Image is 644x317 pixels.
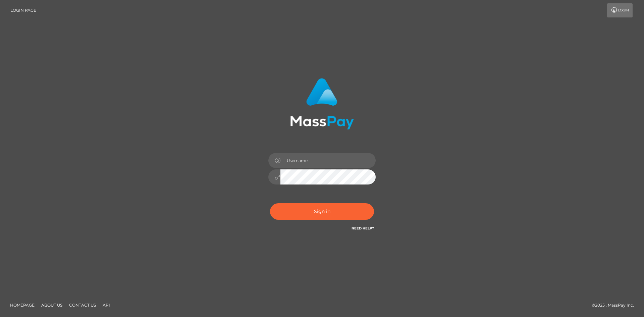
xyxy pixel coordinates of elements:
input: Username... [280,153,376,168]
a: About Us [39,300,65,310]
a: Login [607,3,633,17]
a: Need Help? [352,226,374,230]
div: © 2025 , MassPay Inc. [592,302,639,309]
a: Contact Us [66,300,99,310]
a: Homepage [7,300,37,310]
a: Login Page [10,3,36,17]
a: API [100,300,113,310]
img: MassPay Login [290,78,354,129]
button: Sign in [270,203,374,220]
